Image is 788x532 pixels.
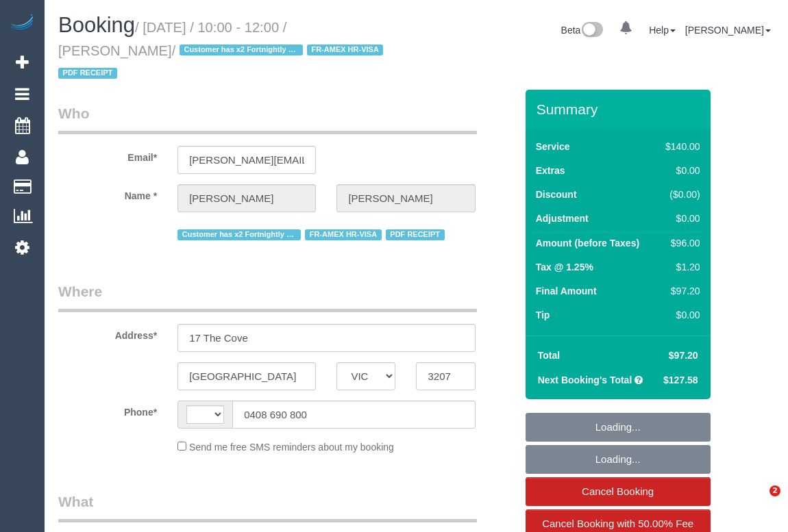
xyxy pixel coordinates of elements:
[386,229,445,240] span: PDF RECEIPT
[48,401,167,419] label: Phone*
[177,362,316,390] input: Suburb*
[660,260,700,274] div: $1.20
[660,308,700,322] div: $0.00
[542,518,693,529] span: Cancel Booking with 50.00% Fee
[660,236,700,250] div: $96.00
[177,184,316,212] input: First Name*
[180,45,303,55] span: Customer has x2 Fortnightly services
[177,229,301,240] span: Customer has x2 Fortnightly services
[58,103,477,134] legend: Who
[536,284,597,298] label: Final Amount
[663,375,698,385] span: $127.58
[526,477,711,506] a: Cancel Booking
[305,229,382,240] span: FR-AMEX HR-VISA
[660,284,700,298] div: $97.20
[536,140,570,153] label: Service
[660,212,700,225] div: $0.00
[660,164,700,177] div: $0.00
[561,25,604,36] a: Beta
[58,20,387,81] small: / [DATE] / 10:00 - 12:00 / [PERSON_NAME]
[669,350,698,361] span: $97.20
[58,68,117,79] span: PDF RECEIPT
[58,13,135,37] span: Booking
[177,146,316,174] input: Email*
[189,442,394,453] span: Send me free SMS reminders about my booking
[416,362,475,390] input: Post Code*
[660,140,700,153] div: $140.00
[538,350,560,361] strong: Total
[336,184,475,212] input: Last Name*
[580,22,603,40] img: New interface
[536,212,589,225] label: Adjustment
[769,485,780,496] span: 2
[48,146,167,164] label: Email*
[58,281,477,312] legend: Where
[649,25,676,36] a: Help
[536,236,639,250] label: Amount (before Taxes)
[58,492,477,522] legend: What
[8,14,36,33] img: Automaid Logo
[741,485,774,518] iframe: Intercom live chat
[536,188,577,201] label: Discount
[58,43,387,81] span: /
[536,164,565,177] label: Extras
[537,101,704,117] h3: Summary
[232,401,475,429] input: Phone*
[660,188,700,201] div: ($0.00)
[48,324,167,342] label: Address*
[538,375,632,385] strong: Next Booking's Total
[536,308,550,322] label: Tip
[536,260,593,274] label: Tax @ 1.25%
[685,25,771,36] a: [PERSON_NAME]
[48,184,167,203] label: Name *
[307,45,384,55] span: FR-AMEX HR-VISA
